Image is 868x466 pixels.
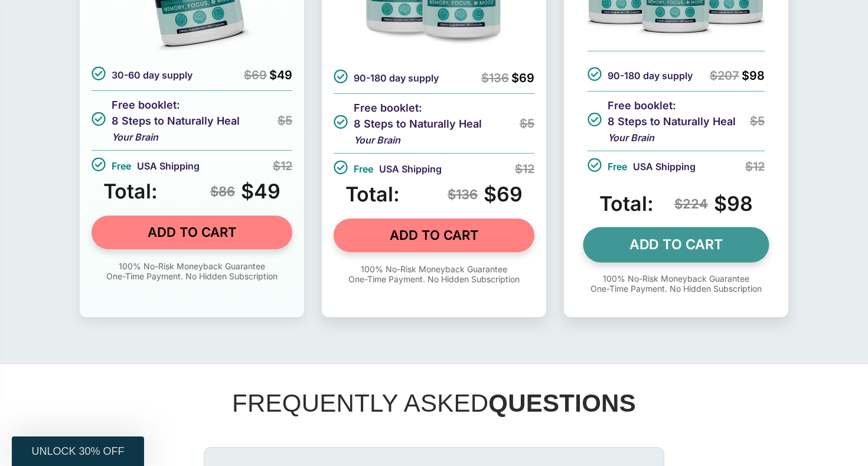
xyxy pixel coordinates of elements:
span: $5 [520,116,534,131]
a: ADD TO CART [334,219,534,252]
a: ADD TO CART [92,216,292,249]
div: 90-180 day supply [588,67,693,84]
span: $207 [710,69,739,83]
strong: Questions [488,389,636,417]
div: USA Shipping [588,157,696,176]
span: $49 [269,68,292,82]
p: Total: [599,194,654,214]
span: Free [112,159,131,173]
p: Free booklet: [112,97,240,113]
p: $69 [484,184,523,204]
a: ADD TO CART [583,227,769,262]
em: Your Brain [608,132,654,144]
em: Your Brain [354,134,400,146]
p: 8 Steps to Naturally Heal [112,113,240,129]
span: $5 [278,113,292,128]
span: $12 [515,162,534,176]
div: 30-60 day supply [92,66,192,84]
div: UNLOCK 30% OFFClose teaser [12,436,144,466]
div: 90-180 day supply [334,69,439,87]
span: Free [608,159,627,174]
span: $12 [745,159,765,174]
span: $136 [448,188,478,201]
span: $136 [481,71,509,85]
p: 8 Steps to Naturally Heal [608,113,736,129]
span: $12 [273,159,292,173]
span: $5 [750,114,765,128]
span: UNLOCK 30% OFF [31,445,124,457]
span: $69 [511,71,534,85]
p: $98 [714,194,753,214]
span: $98 [742,69,765,83]
p: 100% No-Risk Moneyback Guarantee One-Time Payment. No Hidden Subscription [588,273,765,294]
span: $86 [210,185,235,198]
button: Close teaser [142,427,154,439]
span: Free [354,162,373,176]
p: Total: [345,184,400,204]
p: Free booklet: [608,97,736,113]
p: 8 Steps to Naturally Heal [354,116,482,132]
p: Total: [103,181,158,201]
em: Your Brain [112,131,158,143]
div: USA Shipping [92,157,200,175]
span: $224 [674,197,708,210]
p: 100% No-Risk Moneyback Guarantee One-Time Payment. No Hidden Subscription [334,264,534,284]
div: USA Shipping [334,159,442,178]
span: $69 [244,68,267,82]
p: Free booklet: [354,100,482,116]
p: 100% No-Risk Moneyback Guarantee One-Time Payment. No Hidden Subscription [92,261,292,281]
p: $49 [241,181,280,201]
